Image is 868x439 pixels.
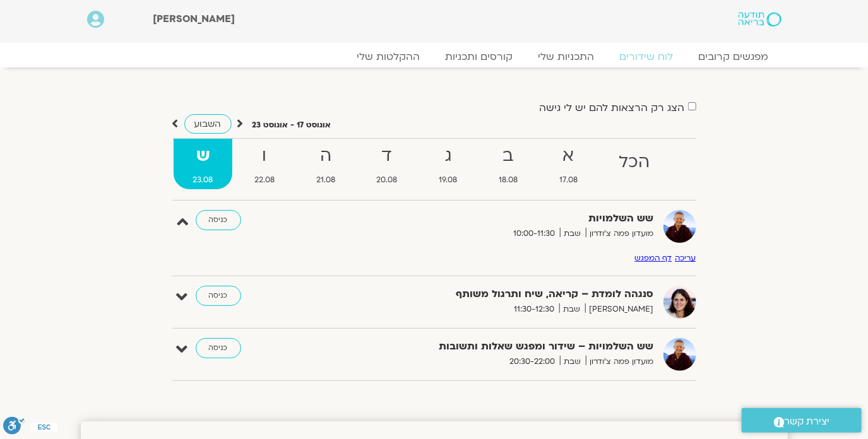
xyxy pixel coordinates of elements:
[174,142,233,170] strong: ש
[345,338,654,355] strong: שש השלמויות – שידור ומפגש שאלות ותשובות
[526,50,607,63] a: התכניות שלי
[506,355,560,368] span: 20:30-22:00
[607,50,686,63] a: לוח שידורים
[297,173,355,187] span: 21.08
[479,173,537,187] span: 18.08
[196,210,241,230] a: כניסה
[540,142,597,170] strong: א
[235,142,294,170] strong: ו
[585,303,654,316] span: [PERSON_NAME]
[433,50,526,63] a: קורסים ותכניות
[742,408,862,433] a: יצירת קשר
[560,227,586,240] span: שבת
[675,253,696,263] a: עריכה
[297,139,355,189] a: ה21.08
[184,114,232,134] a: השבוע
[345,210,654,227] strong: שש השלמויות
[235,139,294,189] a: ו22.08
[357,173,417,187] span: 20.08
[560,355,586,368] span: שבת
[509,227,560,240] span: 10:00-11:30
[686,50,782,63] a: מפגשים קרובים
[600,139,670,189] a: הכל
[540,173,597,187] span: 17.08
[420,142,477,170] strong: ג
[785,413,830,430] span: יצירת קשר
[297,142,355,170] strong: ה
[420,139,477,189] a: ג19.08
[253,119,331,132] p: אוגוסט 17 - אוגוסט 23
[194,118,222,130] span: השבוע
[479,142,537,170] strong: ב
[635,253,672,263] a: דף המפגש
[196,338,241,358] a: כניסה
[174,139,233,189] a: ש23.08
[586,355,654,368] span: מועדון פמה צ'ודרון
[87,50,782,63] nav: Menu
[559,303,585,316] span: שבת
[510,303,559,316] span: 11:30-12:30
[420,173,477,187] span: 19.08
[196,286,241,306] a: כניסה
[357,142,417,170] strong: ד
[586,227,654,240] span: מועדון פמה צ'ודרון
[153,12,235,26] span: [PERSON_NAME]
[357,139,417,189] a: ד20.08
[540,139,597,189] a: א17.08
[345,50,433,63] a: ההקלטות שלי
[174,173,233,187] span: 23.08
[235,173,294,187] span: 22.08
[540,102,685,114] label: הצג רק הרצאות להם יש לי גישה
[600,148,670,177] strong: הכל
[479,139,537,189] a: ב18.08
[345,286,654,303] strong: סנגהה לומדת – קריאה, שיח ותרגול משותף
